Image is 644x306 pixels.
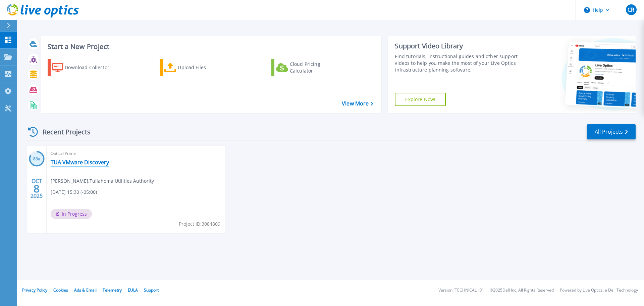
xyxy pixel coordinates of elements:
h3: Start a New Project [48,43,373,50]
span: % [38,157,40,161]
a: EULA [128,287,138,293]
div: Recent Projects [26,124,100,140]
a: Privacy Policy [22,287,47,293]
span: Project ID: 3084809 [179,220,220,228]
a: Telemetry [103,287,122,293]
a: View More [342,100,373,107]
div: Download Collector [65,61,118,74]
span: 8 [34,186,40,191]
h3: 83 [29,155,45,163]
a: Explore Now! [395,93,446,106]
li: © 2025 Dell Inc. All Rights Reserved [490,288,554,293]
a: Ads & Email [74,287,97,293]
span: Optical Prime [51,150,221,157]
li: Version: [TECHNICAL_ID] [438,288,484,293]
a: Upload Files [160,59,234,76]
a: Support [144,287,159,293]
span: [PERSON_NAME] , Tullahoma Utilities Authority [51,177,154,185]
a: Cloud Pricing Calculator [271,59,346,76]
a: Cookies [53,287,68,293]
span: [DATE] 15:30 (-05:00) [51,188,97,196]
a: TUA VMware Discovery [51,159,109,166]
a: All Projects [587,124,636,139]
div: Cloud Pricing Calculator [290,61,343,74]
div: Find tutorials, instructional guides and other support videos to help you make the most of your L... [395,53,521,73]
a: Download Collector [48,59,122,76]
li: Powered by Live Optics, a Dell Technology [560,288,638,293]
div: OCT 2025 [30,176,43,201]
div: Upload Files [178,61,231,74]
span: CR [628,7,634,12]
span: In Progress [51,209,92,219]
div: Support Video Library [395,42,521,50]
